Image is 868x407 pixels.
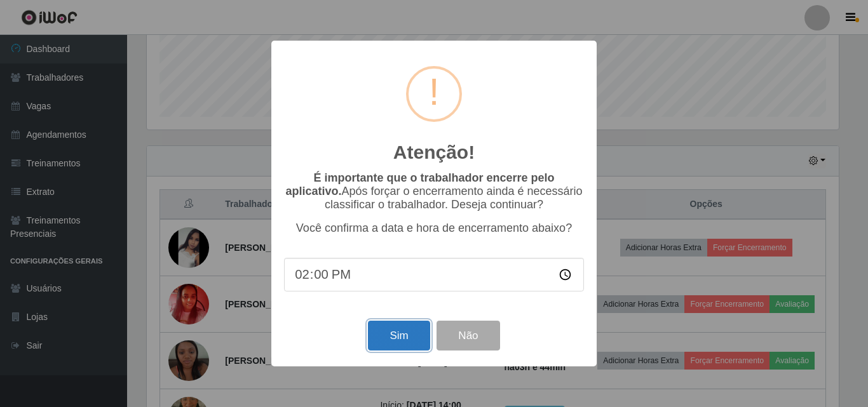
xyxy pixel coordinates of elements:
h2: Atenção! [393,141,475,164]
b: É importante que o trabalhador encerre pelo aplicativo. [285,171,554,197]
button: Não [437,321,499,350]
p: Você confirma a data e hora de encerramento abaixo? [284,222,584,235]
button: Sim [368,321,430,350]
p: Após forçar o encerramento ainda é necessário classificar o trabalhador. Deseja continuar? [284,171,584,211]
